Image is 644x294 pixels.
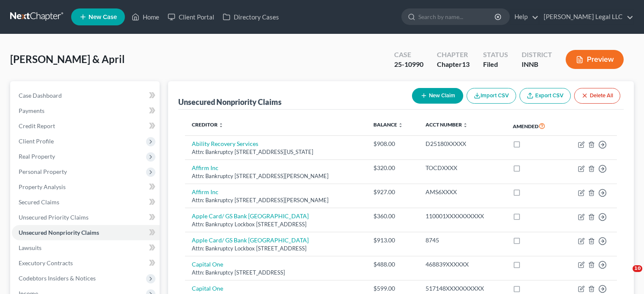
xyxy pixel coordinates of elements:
[19,183,66,190] span: Property Analysis
[192,236,309,244] a: Apple Card/ GS Bank [GEOGRAPHIC_DATA]
[426,188,499,196] div: AMS6XXXX
[192,285,223,292] a: Capital One
[574,88,620,104] button: Delete All
[566,50,624,69] button: Preview
[19,275,96,282] span: Codebtors Insiders & Notices
[522,60,552,69] div: INNB
[12,256,160,271] a: Executory Contracts
[19,168,67,175] span: Personal Property
[510,9,539,25] a: Help
[373,188,412,196] div: $927.00
[12,210,160,225] a: Unsecured Priority Claims
[373,284,412,293] div: $599.00
[373,212,412,220] div: $360.00
[426,121,468,128] a: Acct Number unfold_more
[373,121,403,128] a: Balance unfold_more
[520,88,571,104] a: Export CSV
[163,9,218,25] a: Client Portal
[426,284,499,293] div: 517148XXXXXXXXXX
[398,123,403,128] i: unfold_more
[12,118,160,134] a: Credit Report
[633,265,642,272] span: 10
[19,198,59,206] span: Secured Claims
[19,259,73,267] span: Executory Contracts
[426,236,499,245] div: 8745
[462,60,470,68] span: 13
[192,172,360,180] div: Attn: Bankruptcy [STREET_ADDRESS][PERSON_NAME]
[12,179,160,195] a: Property Analysis
[192,140,258,147] a: Ability Recovery Services
[192,188,218,195] a: Affirm Inc
[192,245,360,253] div: Attn: Bankruptcy Lockbox [STREET_ADDRESS]
[463,123,468,128] i: unfold_more
[19,107,44,114] span: Payments
[192,164,218,171] a: Affirm Inc
[373,236,412,245] div: $913.00
[418,9,496,25] input: Search by name...
[12,103,160,118] a: Payments
[426,212,499,220] div: 110001XXXXXXXXXX
[192,261,223,268] a: Capital One
[506,116,562,136] th: Amended
[19,137,54,145] span: Client Profile
[192,220,360,228] div: Attn: Bankruptcy Lockbox [STREET_ADDRESS]
[12,195,160,210] a: Secured Claims
[437,50,470,60] div: Chapter
[483,50,508,60] div: Status
[373,164,412,172] div: $320.00
[373,140,412,148] div: $908.00
[394,60,423,69] div: 25-10990
[19,92,62,99] span: Case Dashboard
[192,121,224,128] a: Creditor unfold_more
[12,240,160,256] a: Lawsuits
[19,244,41,251] span: Lawsuits
[178,97,282,107] div: Unsecured Nonpriority Claims
[12,225,160,240] a: Unsecured Nonpriority Claims
[192,148,360,156] div: Attn: Bankruptcy [STREET_ADDRESS][US_STATE]
[522,50,552,60] div: District
[192,196,360,204] div: Attn: Bankruptcy [STREET_ADDRESS][PERSON_NAME]
[127,9,163,25] a: Home
[426,260,499,269] div: 468839XXXXXX
[19,214,88,221] span: Unsecured Priority Claims
[437,60,470,69] div: Chapter
[426,164,499,172] div: TOCDXXXX
[373,260,412,269] div: $488.00
[218,123,224,128] i: unfold_more
[615,265,636,286] iframe: Intercom live chat
[88,14,117,20] span: New Case
[19,229,99,236] span: Unsecured Nonpriority Claims
[412,88,463,104] button: New Claim
[483,60,508,69] div: Filed
[218,9,283,25] a: Directory Cases
[539,9,633,25] a: [PERSON_NAME] Legal LLC
[394,50,423,60] div: Case
[19,122,55,129] span: Credit Report
[19,153,55,160] span: Real Property
[12,88,160,103] a: Case Dashboard
[192,212,309,220] a: Apple Card/ GS Bank [GEOGRAPHIC_DATA]
[10,53,125,65] span: [PERSON_NAME] & April
[426,140,499,148] div: D25180XXXXX
[467,88,516,104] button: Import CSV
[192,269,360,277] div: Attn: Bankruptcy [STREET_ADDRESS]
